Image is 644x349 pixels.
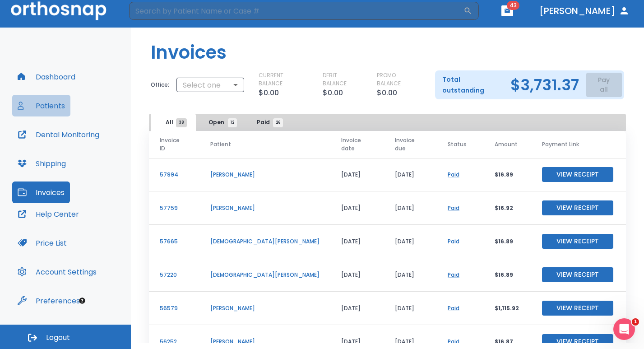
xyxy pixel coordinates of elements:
td: [DATE] [384,158,437,191]
a: Paid [448,304,459,312]
span: 43 [507,1,519,10]
td: [DATE] [330,225,384,258]
td: [DATE] [330,158,384,191]
button: [PERSON_NAME] [536,3,633,19]
td: [DATE] [330,292,384,325]
p: [DEMOGRAPHIC_DATA][PERSON_NAME] [210,271,320,279]
a: View Receipt [542,204,613,211]
p: $1,115.92 [495,304,520,312]
p: 56252 [160,338,189,346]
span: 12 [228,118,237,127]
span: Invoice due [395,136,420,153]
iframe: Intercom live chat [613,318,635,340]
td: [DATE] [384,225,437,258]
button: View Receipt [542,301,613,316]
p: [DEMOGRAPHIC_DATA][PERSON_NAME] [210,237,320,246]
span: Open [208,118,232,126]
p: $16.92 [495,204,520,212]
button: Dental Monitoring [12,124,105,145]
a: View Receipt [542,304,613,312]
button: Account Settings [12,261,102,283]
button: View Receipt [542,267,613,282]
p: $16.89 [495,171,520,179]
div: tabs [151,114,292,131]
p: 56579 [160,304,189,312]
a: View Receipt [542,337,613,345]
a: Paid [448,171,459,178]
button: Shipping [12,153,71,174]
a: Paid [448,271,459,279]
p: [PERSON_NAME] [210,171,320,179]
h2: $3,731.37 [510,78,579,92]
span: Invoice ID [160,136,182,153]
button: Preferences [12,290,85,312]
button: Patients [12,95,70,116]
p: $0.00 [259,88,279,98]
a: View Receipt [542,170,613,178]
p: Office: [151,81,169,89]
button: View Receipt [542,200,613,215]
button: View Receipt [542,234,613,249]
p: $16.87 [495,338,520,346]
span: 38 [176,118,187,127]
p: [PERSON_NAME] [210,204,320,212]
td: [DATE] [384,191,437,225]
p: 57665 [160,237,189,246]
p: CURRENT BALANCE [259,71,308,88]
button: View Receipt [542,334,613,349]
p: [PERSON_NAME] [210,304,320,312]
td: [DATE] [330,258,384,292]
span: Patient [210,140,231,149]
span: 1 [632,318,639,326]
h1: Invoices [151,39,227,66]
div: Tooltip anchor [78,297,86,305]
a: Paid [448,237,459,245]
p: 57220 [160,271,189,279]
p: 57994 [160,171,189,179]
p: 57759 [160,204,189,212]
span: Amount [495,140,518,149]
div: Select one [176,76,244,94]
p: PROMO BALANCE [377,71,421,88]
a: Paid [448,204,459,212]
p: $0.00 [377,88,397,98]
td: [DATE] [384,292,437,325]
span: All [166,118,181,126]
a: Paid [448,338,459,345]
td: [DATE] [384,258,437,292]
button: Price List [12,232,72,254]
p: $0.00 [323,88,343,98]
p: Total outstanding [442,74,503,96]
p: $16.89 [495,271,520,279]
a: View Receipt [542,237,613,245]
a: View Receipt [542,270,613,278]
button: Invoices [12,181,70,203]
span: Payment Link [542,140,579,149]
td: [DATE] [330,191,384,225]
input: Search by Patient Name or Case # [129,2,463,20]
img: Orthosnap [11,1,107,20]
button: Dashboard [12,66,81,88]
p: $16.89 [495,237,520,246]
span: Invoice date [341,136,367,153]
span: Status [448,140,467,149]
span: 26 [273,118,283,127]
span: Paid [257,118,278,126]
p: [PERSON_NAME] [210,338,320,346]
p: DEBIT BALANCE [323,71,362,88]
button: Help Center [12,203,84,225]
button: View Receipt [542,167,613,182]
span: Logout [46,333,70,343]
